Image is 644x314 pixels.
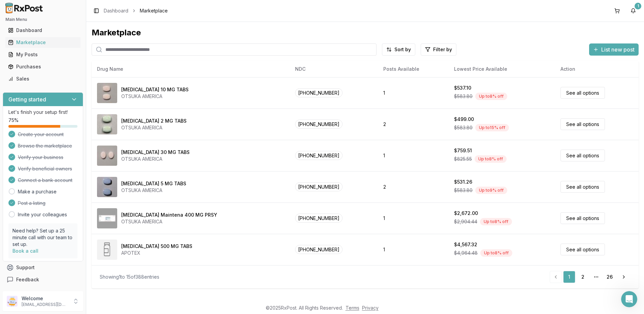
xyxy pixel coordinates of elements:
[104,7,168,14] nav: breadcrumb
[121,149,190,156] div: [MEDICAL_DATA] 30 MG TABS
[394,46,411,53] span: Sort by
[295,182,343,191] span: [PHONE_NUMBER]
[8,51,78,58] div: My Posts
[454,241,477,248] div: $4,567.32
[92,61,290,77] th: Drug Name
[454,218,477,225] span: $2,904.44
[12,248,38,254] a: Book a call
[454,147,472,154] div: $759.51
[8,109,77,116] p: Let's finish your setup first!
[3,3,46,13] img: RxPost Logo
[5,24,80,36] a: Dashboard
[3,261,83,274] button: Support
[621,291,637,307] iframe: Intercom live chat
[560,244,605,255] a: See all options
[97,240,117,260] img: Abiraterone Acetate 500 MG TABS
[454,93,473,100] span: $583.80
[617,271,631,283] a: Go to next page
[3,61,83,72] button: Purchases
[8,75,78,82] div: Sales
[140,7,168,14] span: Marketplace
[295,120,343,129] span: [PHONE_NUMBER]
[121,243,192,250] div: [MEDICAL_DATA] 500 MG TABS
[560,118,605,130] a: See all options
[295,151,343,160] span: [PHONE_NUMBER]
[3,37,83,48] button: Marketplace
[604,271,616,283] a: 26
[378,140,449,171] td: 1
[18,131,64,138] span: Create your account
[560,150,605,161] a: See all options
[378,171,449,202] td: 2
[121,156,190,162] div: OTSUKA AMERICA
[5,49,80,61] a: My Posts
[378,61,449,77] th: Posts Available
[3,274,83,286] button: Feedback
[121,118,187,124] div: [MEDICAL_DATA] 2 MG TABS
[449,61,555,77] th: Lowest Price Available
[378,234,449,265] td: 1
[22,302,68,307] p: [EMAIL_ADDRESS][DOMAIN_NAME]
[475,187,507,194] div: Up to 9 % off
[22,295,68,302] p: Welcome
[121,93,189,100] div: OTSUKA AMERICA
[3,73,83,84] button: Sales
[454,85,471,91] div: $537.10
[475,124,509,131] div: Up to 15 % off
[97,177,117,197] img: Abilify 5 MG TABS
[346,305,359,311] a: Terms
[97,208,117,228] img: Abilify Maintena 400 MG PRSY
[121,250,192,256] div: APOTEX
[589,43,639,56] button: List new post
[97,114,117,134] img: Abilify 2 MG TABS
[3,25,83,36] button: Dashboard
[121,218,217,225] div: OTSUKA AMERICA
[589,47,639,54] a: List new post
[577,271,589,283] a: 2
[454,250,478,256] span: $4,964.48
[454,156,472,162] span: $825.55
[8,39,78,46] div: Marketplace
[378,202,449,234] td: 1
[295,88,343,97] span: [PHONE_NUMBER]
[18,188,57,195] a: Make a purchase
[18,200,45,207] span: Post a listing
[121,212,217,218] div: [MEDICAL_DATA] Maintena 400 MG PRSY
[295,245,343,254] span: [PHONE_NUMBER]
[121,180,186,187] div: [MEDICAL_DATA] 5 MG TABS
[8,117,19,124] span: 75 %
[18,211,67,218] a: Invite your colleagues
[7,296,18,307] img: User avatar
[454,179,472,185] div: $531.26
[475,155,507,163] div: Up to 8 % off
[3,49,83,60] button: My Posts
[635,3,641,9] div: 1
[12,227,73,248] p: Need help? Set up a 25 minute call with our team to set up.
[18,165,72,172] span: Verify beneficial owners
[5,73,80,85] a: Sales
[18,143,72,149] span: Browse the marketplace
[480,218,512,225] div: Up to 8 % off
[382,43,415,56] button: Sort by
[378,108,449,140] td: 2
[121,187,186,194] div: OTSUKA AMERICA
[5,17,80,22] h2: Main Menu
[5,61,80,73] a: Purchases
[290,61,378,77] th: NDC
[92,27,639,38] div: Marketplace
[295,214,343,223] span: [PHONE_NUMBER]
[454,124,473,131] span: $583.80
[104,7,128,14] a: Dashboard
[362,305,379,311] a: Privacy
[16,276,39,283] span: Feedback
[18,154,63,161] span: Verify your business
[454,116,474,123] div: $499.00
[560,181,605,193] a: See all options
[5,36,80,49] a: Marketplace
[8,27,78,34] div: Dashboard
[97,146,117,166] img: Abilify 30 MG TABS
[121,124,187,131] div: OTSUKA AMERICA
[454,187,473,194] span: $583.80
[628,5,639,16] button: 1
[563,271,575,283] a: 1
